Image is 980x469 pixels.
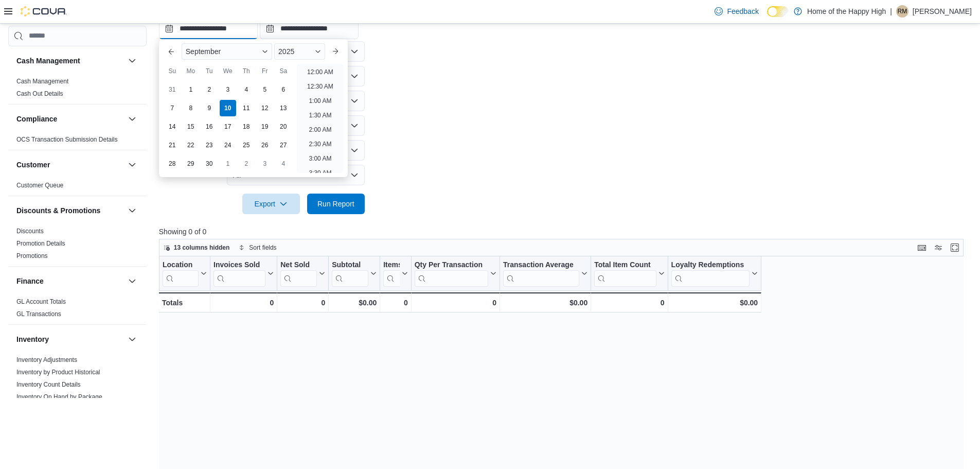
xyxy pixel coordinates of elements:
[383,260,400,270] div: Items Per Transaction
[16,90,63,98] span: Cash Out Details
[238,137,255,153] div: day-25
[220,118,236,135] div: day-17
[16,252,48,259] a: Promotions
[16,205,100,216] h3: Discounts & Promotions
[807,5,886,18] p: Home of the Happy High
[280,260,325,286] button: Net Sold
[257,118,273,135] div: day-19
[16,227,44,235] span: Discounts
[201,100,218,116] div: day-9
[16,298,66,305] a: GL Account Totals
[238,63,255,79] div: Th
[16,56,124,66] button: Cash Management
[16,181,63,189] span: Customer Queue
[213,297,274,309] div: 0
[383,260,400,286] div: Items Per Transaction
[163,260,207,286] button: Location
[415,260,496,286] button: Qty Per Transaction
[305,124,335,136] li: 2:00 AM
[16,205,124,216] button: Discounts & Promotions
[727,6,758,16] span: Feedback
[220,63,236,79] div: We
[332,260,368,270] div: Subtotal
[126,113,138,125] button: Compliance
[305,167,335,179] li: 3:30 AM
[415,260,488,286] div: Qty Per Transaction
[278,47,294,56] span: 2025
[238,81,255,98] div: day-4
[275,63,292,79] div: Sa
[415,297,496,309] div: 0
[257,155,273,172] div: day-3
[183,118,199,135] div: day-15
[303,80,337,93] li: 12:30 AM
[383,260,408,286] button: Items Per Transaction
[201,63,218,79] div: Tu
[201,155,218,172] div: day-30
[350,47,359,56] button: Open list of options
[238,100,255,116] div: day-11
[186,47,221,56] span: September
[220,155,236,172] div: day-1
[16,276,44,286] h3: Finance
[383,297,408,309] div: 0
[332,260,377,286] button: Subtotal
[213,260,274,286] button: Invoices Sold
[767,6,789,17] input: Dark Mode
[238,118,255,135] div: day-18
[248,194,294,214] span: Export
[220,137,236,153] div: day-24
[201,118,218,135] div: day-16
[126,204,138,217] button: Discounts & Promotions
[159,241,234,254] button: 13 columns hidden
[182,43,272,60] div: Button. Open the month selector. September is currently selected.
[164,137,181,153] div: day-21
[260,19,359,39] input: Press the down key to open a popover containing a calendar.
[242,194,300,214] button: Export
[16,356,77,363] a: Inventory Adjustments
[297,64,344,173] ul: Time
[8,179,147,196] div: Customer
[16,160,124,170] button: Customer
[16,77,68,85] span: Cash Management
[16,136,118,143] a: OCS Transaction Submission Details
[16,356,77,364] span: Inventory Adjustments
[183,100,199,116] div: day-8
[594,297,664,309] div: 0
[280,297,325,309] div: 0
[275,100,292,116] div: day-13
[174,244,230,252] span: 13 columns hidden
[163,260,199,270] div: Location
[220,100,236,116] div: day-10
[317,199,354,209] span: Run Report
[126,55,138,67] button: Cash Management
[350,97,359,105] button: Open list of options
[890,5,892,18] p: |
[163,80,293,173] div: September, 2025
[235,241,280,254] button: Sort fields
[671,260,758,286] button: Loyalty Redemptions
[164,63,181,79] div: Su
[16,393,102,401] a: Inventory On Hand by Package
[183,63,199,79] div: Mo
[327,43,344,60] button: Next month
[16,381,81,388] a: Inventory Count Details
[503,297,587,309] div: $0.00
[16,252,48,260] span: Promotions
[503,260,587,286] button: Transaction Average
[163,260,199,286] div: Location
[307,194,365,214] button: Run Report
[201,137,218,153] div: day-23
[21,6,67,16] img: Cova
[257,137,273,153] div: day-26
[332,260,368,286] div: Subtotal
[220,81,236,98] div: day-3
[274,43,325,60] div: Button. Open the year selector. 2025 is currently selected.
[16,369,100,376] a: Inventory by Product Historical
[594,260,664,286] button: Total Item Count
[126,333,138,345] button: Inventory
[671,260,750,286] div: Loyalty Redemptions
[303,66,337,78] li: 12:00 AM
[16,240,65,247] a: Promotion Details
